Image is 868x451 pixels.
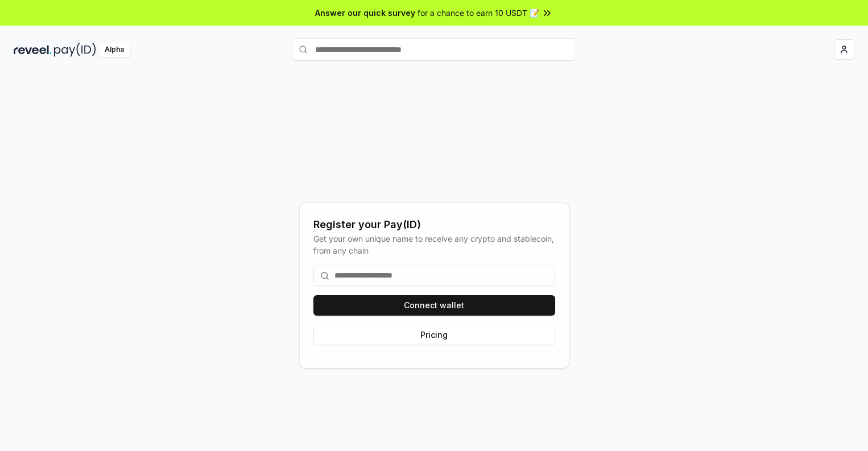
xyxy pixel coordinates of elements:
div: Alpha [98,43,130,57]
button: Connect wallet [313,295,555,316]
div: Get your own unique name to receive any crypto and stablecoin, from any chain [313,233,555,256]
img: reveel_dark [14,43,52,57]
img: pay_id [54,43,96,57]
button: Pricing [313,325,555,345]
span: for a chance to earn 10 USDT 📝 [418,7,539,19]
div: Register your Pay(ID) [313,217,555,233]
span: Answer our quick survey [315,7,415,19]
